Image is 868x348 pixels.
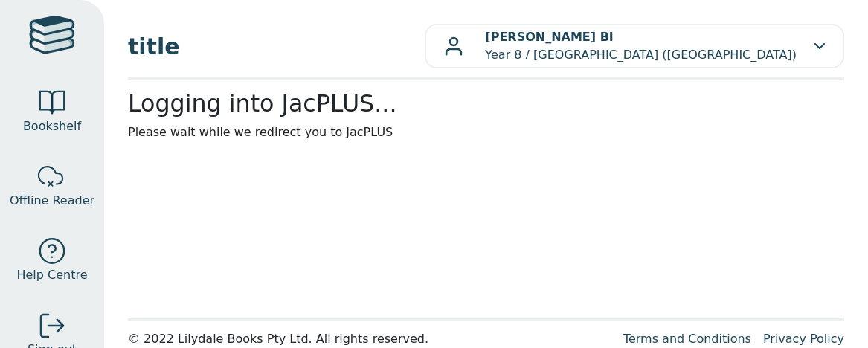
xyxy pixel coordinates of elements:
[128,30,425,63] span: title
[128,330,611,348] div: © 2022 Lilydale Books Pty Ltd. All rights reserved.
[10,192,94,210] span: Offline Reader
[128,123,844,141] p: Please wait while we redirect you to JacPLUS
[16,266,87,284] span: Help Centre
[485,28,797,64] p: Year 8 / [GEOGRAPHIC_DATA] ([GEOGRAPHIC_DATA])
[763,332,844,346] a: Privacy Policy
[23,117,81,135] span: Bookshelf
[485,30,613,44] b: [PERSON_NAME] BI
[623,332,751,346] a: Terms and Conditions
[128,89,844,117] h2: Logging into JacPLUS...
[425,24,844,68] button: [PERSON_NAME] BIYear 8 / [GEOGRAPHIC_DATA] ([GEOGRAPHIC_DATA])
